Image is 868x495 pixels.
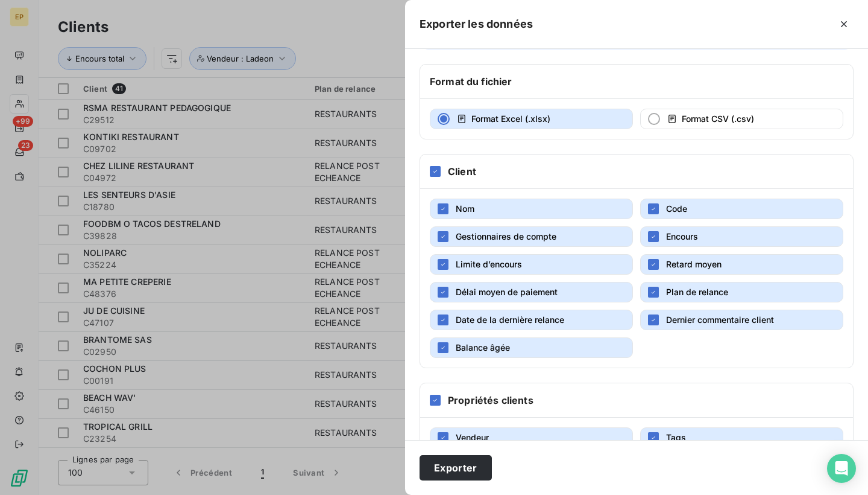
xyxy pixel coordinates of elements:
[640,109,843,129] button: Format CSV (.csv)
[430,254,633,275] button: Limite d’encours
[827,454,856,483] div: Open Intercom Messenger
[430,199,633,219] button: Nom
[640,427,843,448] button: Tags
[430,427,633,448] button: Vendeur
[430,226,633,247] button: Gestionnaires de compte
[430,109,633,129] button: Format Excel (.xlsx)
[640,226,843,247] button: Encours
[420,16,533,33] h5: Exporter les données
[420,455,492,481] button: Exporter
[666,203,687,214] span: Code
[430,74,512,89] h6: Format du fichier
[430,282,633,302] button: Délai moyen de paiement
[456,287,558,297] span: Délai moyen de paiement
[430,310,633,330] button: Date de la dernière relance
[456,231,556,241] span: Gestionnaires de compte
[640,199,843,219] button: Code
[430,337,633,358] button: Balance âgée
[456,259,522,269] span: Limite d’encours
[666,432,686,442] span: Tags
[456,203,474,214] span: Nom
[666,287,728,297] span: Plan de relance
[666,259,722,269] span: Retard moyen
[640,282,843,302] button: Plan de relance
[448,164,476,179] h6: Client
[666,315,774,325] span: Dernier commentaire client
[640,310,843,330] button: Dernier commentaire client
[456,432,489,442] span: Vendeur
[666,231,698,241] span: Encours
[471,113,550,124] span: Format Excel (.xlsx)
[456,315,564,325] span: Date de la dernière relance
[682,113,754,124] span: Format CSV (.csv)
[456,342,510,353] span: Balance âgée
[448,393,533,407] h6: Propriétés clients
[640,254,843,275] button: Retard moyen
